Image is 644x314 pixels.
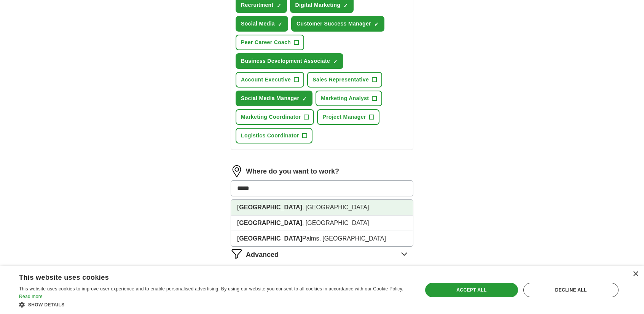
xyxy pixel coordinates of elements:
[321,94,369,102] span: Marketing Analyst
[241,132,299,140] span: Logistics Coordinator
[236,128,312,143] button: Logistics Coordinator
[241,94,299,102] span: Social Media Manager
[317,109,379,125] button: Project Manager
[241,113,301,121] span: Marketing Coordinator
[237,204,302,210] strong: [GEOGRAPHIC_DATA]
[302,96,307,102] span: ✓
[19,286,403,292] span: This website uses cookies to improve user experience and to enable personalised advertising. By u...
[236,109,314,125] button: Marketing Coordinator
[296,20,371,28] span: Customer Success Manager
[19,294,43,299] a: Read more, opens a new window
[246,250,279,260] span: Advanced
[241,20,275,28] span: Social Media
[322,113,366,121] span: Project Manager
[231,215,413,231] li: , [GEOGRAPHIC_DATA]
[236,35,304,50] button: Peer Career Coach
[237,235,302,242] strong: [GEOGRAPHIC_DATA]
[633,271,638,277] div: Close
[343,3,348,9] span: ✓
[246,166,339,177] label: Where do you want to work?
[374,21,379,27] span: ✓
[19,271,391,282] div: This website uses cookies
[312,76,369,84] span: Sales Representative
[307,72,382,88] button: Sales Representative
[231,231,413,246] li: Palms, [GEOGRAPHIC_DATA]
[241,57,330,65] span: Business Development Associate
[291,16,384,32] button: Customer Success Manager✓
[316,91,382,106] button: Marketing Analyst
[231,248,243,260] img: filter
[236,91,312,106] button: Social Media Manager✓
[241,38,291,46] span: Peer Career Coach
[236,53,343,69] button: Business Development Associate✓
[237,220,302,226] strong: [GEOGRAPHIC_DATA]
[241,1,274,9] span: Recruitment
[425,283,518,297] div: Accept all
[241,76,291,84] span: Account Executive
[277,3,281,9] span: ✓
[295,1,341,9] span: Digital Marketing
[236,72,304,88] button: Account Executive
[28,302,65,308] span: Show details
[523,283,618,297] div: Decline all
[19,301,410,308] div: Show details
[236,16,288,32] button: Social Media✓
[231,165,243,177] img: location.png
[333,59,338,65] span: ✓
[231,200,413,215] li: , [GEOGRAPHIC_DATA]
[278,21,282,27] span: ✓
